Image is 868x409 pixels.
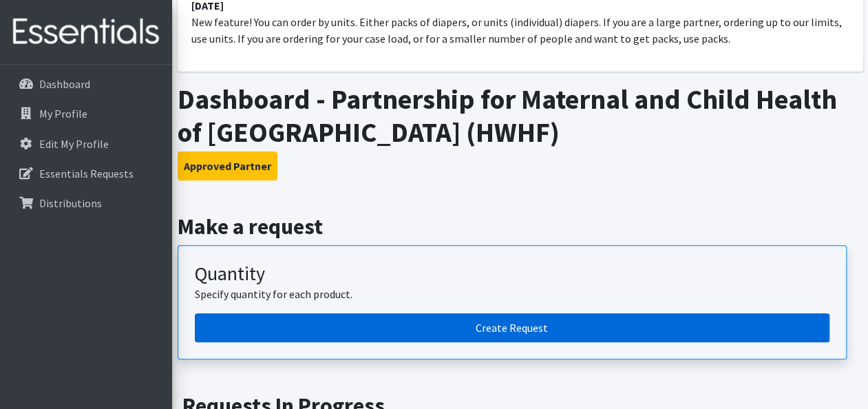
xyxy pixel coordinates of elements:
p: Dashboard [39,77,90,91]
h3: Quantity [195,262,829,286]
a: Essentials Requests [6,160,167,187]
img: HumanEssentials [6,9,167,55]
a: My Profile [6,100,167,127]
a: Create a request by quantity [195,313,829,342]
p: Specify quantity for each product. [195,286,829,302]
a: Edit My Profile [6,130,167,158]
button: Approved Partner [178,151,277,180]
p: Edit My Profile [39,137,109,151]
p: My Profile [39,107,87,120]
h1: Dashboard - Partnership for Maternal and Child Health of [GEOGRAPHIC_DATA] (HWHF) [178,83,863,149]
a: Distributions [6,189,167,217]
a: Dashboard [6,70,167,98]
p: Essentials Requests [39,167,134,180]
p: Distributions [39,196,102,210]
h2: Make a request [178,213,863,240]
